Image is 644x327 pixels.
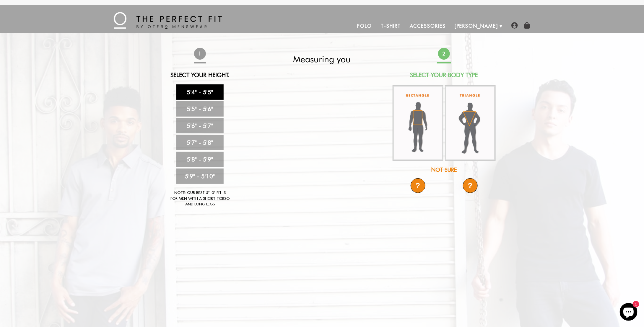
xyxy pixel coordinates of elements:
[524,22,530,29] img: shopping-bag-icon.png
[445,85,496,161] img: triangle-body_336x.jpg
[405,19,450,33] a: Accessories
[176,152,224,167] a: 5'8" - 5'9"
[114,12,222,29] img: The Perfect Fit - by Otero Menswear - Logo
[176,101,224,117] a: 5'5" - 5'6"
[392,71,496,79] h2: Select Your Body Type
[438,48,450,60] span: 2
[376,19,405,33] a: T-Shirt
[392,166,496,174] div: Not Sure
[194,48,206,60] span: 1
[270,54,374,64] h2: Measuring you
[411,178,425,193] div: ?
[618,303,639,322] inbox-online-store-chat: Shopify online store chat
[393,85,443,161] img: rectangle-body_336x.jpg
[176,84,224,100] a: 5'4" - 5'5"
[450,19,502,33] a: [PERSON_NAME]
[353,19,377,33] a: Polo
[176,118,224,133] a: 5'6" - 5'7"
[176,135,224,150] a: 5'7" - 5'8"
[511,22,518,29] img: user-account-icon.png
[170,190,230,207] div: Note: Our best 5'10" fit is for men with a short torso and long legs
[463,178,478,193] div: ?
[148,71,252,79] h2: Select Your Height.
[176,169,224,184] a: 5'9" - 5'10"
